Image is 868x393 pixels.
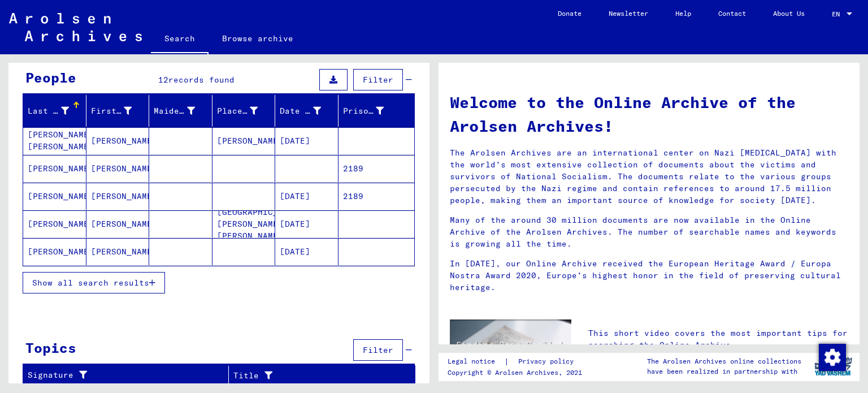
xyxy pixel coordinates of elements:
[91,102,149,120] div: First Name
[280,105,321,117] div: Date of Birth
[25,338,76,358] div: Topics
[588,327,848,351] p: This short video covers the most important tips for searching the Online Archive.
[9,13,142,41] img: Arolsen_neg.svg
[280,102,338,120] div: Date of Birth
[450,147,848,206] p: The Arolsen Archives are an international center on Nazi [MEDICAL_DATA] with the world’s most ext...
[275,127,338,154] mat-cell: [DATE]
[86,183,150,210] mat-cell: [PERSON_NAME]
[338,95,415,127] mat-header-cell: Prisoner #
[212,127,276,154] mat-cell: [PERSON_NAME]
[86,95,150,127] mat-header-cell: First Name
[86,238,150,265] mat-cell: [PERSON_NAME]
[275,210,338,237] mat-cell: [DATE]
[353,69,403,90] button: Filter
[275,183,338,210] mat-cell: [DATE]
[448,356,504,368] a: Legal notice
[209,25,307,52] a: Browse archive
[450,319,571,386] img: video.jpg
[151,25,209,54] a: Search
[91,105,132,117] div: First Name
[23,155,86,182] mat-cell: [PERSON_NAME]
[450,258,848,293] p: In [DATE], our Online Archive received the European Heritage Award / Europa Nostra Award 2020, Eu...
[28,105,69,117] div: Last Name
[353,339,403,361] button: Filter
[23,238,86,265] mat-cell: [PERSON_NAME]
[812,352,854,381] img: yv_logo.png
[217,105,258,117] div: Place of Birth
[647,356,801,366] p: The Arolsen Archives online collections
[217,102,275,120] div: Place of Birth
[819,344,846,371] img: Change consent
[509,356,587,368] a: Privacy policy
[32,278,149,288] span: Show all search results
[149,95,212,127] mat-header-cell: Maiden Name
[23,183,86,210] mat-cell: [PERSON_NAME]
[647,366,801,377] p: have been realized in partnership with
[212,210,276,237] mat-cell: [GEOGRAPHIC_DATA][PERSON_NAME][PERSON_NAME]
[23,127,86,154] mat-cell: [PERSON_NAME] [PERSON_NAME]
[448,356,587,368] div: |
[343,105,384,117] div: Prisoner #
[23,95,86,127] mat-header-cell: Last Name
[450,214,848,250] p: Many of the around 30 million documents are now available in the Online Archive of the Arolsen Ar...
[338,183,415,210] mat-cell: 2189
[23,272,165,293] button: Show all search results
[450,90,848,138] h1: Welcome to the Online Archive of the Arolsen Archives!
[275,95,338,127] mat-header-cell: Date of Birth
[233,370,387,382] div: Title
[448,368,587,378] p: Copyright © Arolsen Archives, 2021
[832,10,844,18] span: EN
[25,67,76,88] div: People
[363,345,393,355] span: Filter
[338,155,415,182] mat-cell: 2189
[275,238,338,265] mat-cell: [DATE]
[28,102,86,120] div: Last Name
[154,105,195,117] div: Maiden Name
[212,95,276,127] mat-header-cell: Place of Birth
[158,75,168,85] span: 12
[28,366,228,385] div: Signature
[86,127,150,154] mat-cell: [PERSON_NAME]
[168,75,235,85] span: records found
[233,366,401,385] div: Title
[363,75,393,85] span: Filter
[154,102,212,120] div: Maiden Name
[28,369,214,381] div: Signature
[343,102,401,120] div: Prisoner #
[23,210,86,237] mat-cell: [PERSON_NAME]
[86,210,150,237] mat-cell: [PERSON_NAME]
[86,155,150,182] mat-cell: [PERSON_NAME]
